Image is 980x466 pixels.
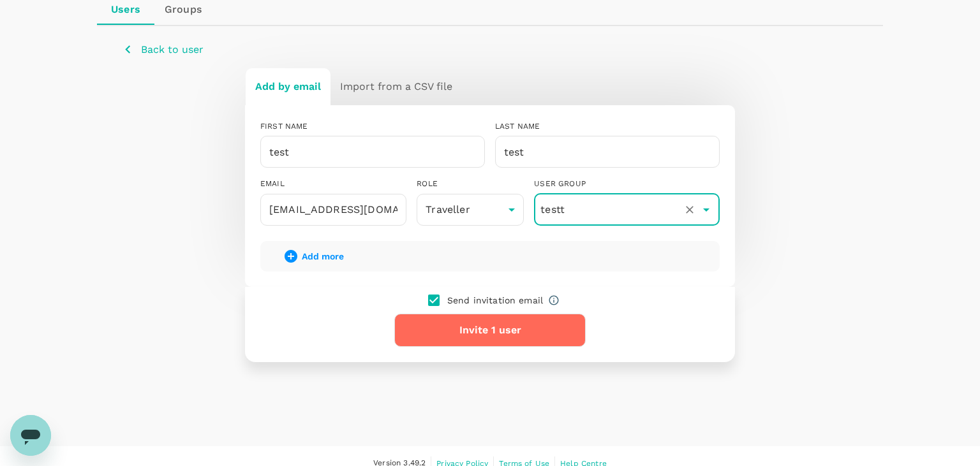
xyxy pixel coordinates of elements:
div: USER GROUP [534,178,720,191]
h6: Import from a CSV file [340,78,452,96]
button: Back to user [122,41,204,57]
div: FIRST NAME [260,120,485,133]
div: ROLE [417,178,524,191]
button: Add more [265,241,362,272]
h6: Add by email [255,78,321,96]
button: Open [697,201,715,219]
p: Send invitation email [447,294,543,307]
button: Invite 1 user [394,314,586,347]
iframe: Button to launch messaging window [10,415,51,456]
p: Back to user [141,42,204,57]
div: LAST NAME [495,120,720,133]
div: EMAIL [260,178,406,191]
button: Clear [681,201,699,219]
span: Add more [302,251,344,261]
div: Traveller [417,194,524,226]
